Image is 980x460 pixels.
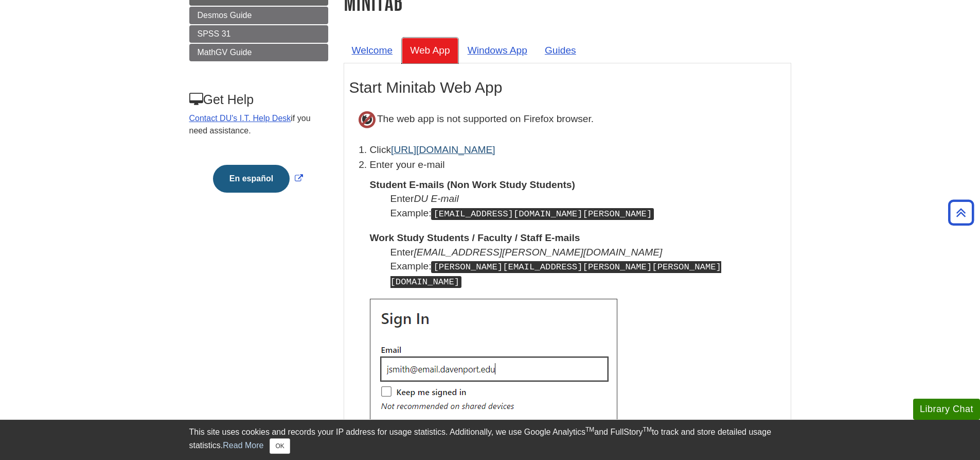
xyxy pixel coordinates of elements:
p: Enter your e-mail [370,158,786,173]
dt: Work Study Students / Faculty / Staff E-mails [370,231,786,245]
kbd: [EMAIL_ADDRESS][DOMAIN_NAME][PERSON_NAME] [431,208,654,220]
span: SPSS 31 [198,29,231,38]
a: Guides [537,38,584,63]
a: Contact DU's I.T. Help Desk [189,114,291,123]
sup: TM [643,426,652,433]
p: The web app is not supported on Firefox browser. [349,101,786,138]
a: Desmos Guide [189,7,328,24]
button: En español [213,165,290,193]
i: [EMAIL_ADDRESS][PERSON_NAME][DOMAIN_NAME] [414,247,662,258]
span: MathGV Guide [198,48,252,57]
kbd: [PERSON_NAME][EMAIL_ADDRESS][PERSON_NAME][PERSON_NAME][DOMAIN_NAME] [390,261,721,288]
a: Back to Top [945,206,977,219]
a: SPSS 31 [189,25,328,43]
sup: TM [585,426,594,433]
a: Windows App [459,38,536,63]
dd: Enter Example: [390,192,786,220]
i: DU E-mail [414,193,458,204]
a: Link opens in new window [210,174,306,183]
h3: Get Help [189,92,327,107]
a: Read More [223,441,263,450]
span: Desmos Guide [198,11,252,20]
a: MathGV Guide [189,44,328,61]
a: Web App [402,38,458,63]
div: This site uses cookies and records your IP address for usage statistics. Additionally, we use Goo... [189,426,791,454]
h2: Start Minitab Web App [349,79,786,96]
dd: Enter Example: [390,245,786,289]
a: [URL][DOMAIN_NAME] [391,144,495,155]
button: Close [270,438,290,454]
dt: Student E-mails (Non Work Study Students) [370,178,786,192]
button: Library Chat [913,399,980,420]
li: Click [370,143,786,158]
p: if you need assistance. [189,112,327,137]
a: Welcome [344,38,401,63]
